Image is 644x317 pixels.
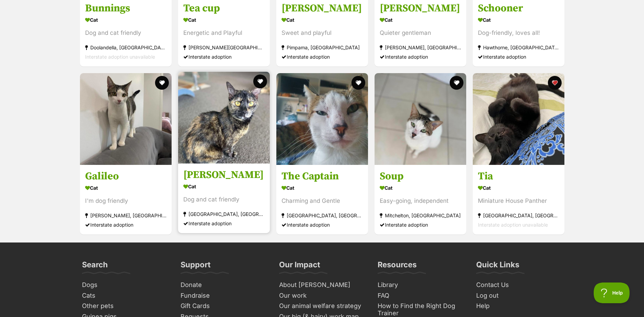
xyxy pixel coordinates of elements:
div: [PERSON_NAME], [GEOGRAPHIC_DATA] [380,43,461,52]
h3: [PERSON_NAME] [380,2,461,15]
div: Cat [380,183,461,193]
a: Tia Cat Miniature House Panther [GEOGRAPHIC_DATA], [GEOGRAPHIC_DATA] Interstate adoption unavaila... [473,165,564,235]
a: About [PERSON_NAME] [276,280,368,290]
div: Energetic and Playful [183,28,265,38]
a: Galileo Cat I'm dog friendly [PERSON_NAME], [GEOGRAPHIC_DATA] Interstate adoption favourite [80,165,172,235]
div: Charming and Gentle [282,197,363,206]
a: Dogs [79,280,171,290]
h3: Search [82,260,108,274]
div: Hawthorne, [GEOGRAPHIC_DATA] [478,43,559,52]
div: Dog-friendly, loves all! [478,28,559,38]
div: Cat [478,183,559,193]
div: Interstate adoption [85,220,166,230]
div: Quieter gentleman [380,28,461,38]
div: Miniature House Panther [478,197,559,206]
h3: Tea cup [183,2,265,15]
a: Fundraise [178,290,269,301]
img: Queen Latifa [178,72,270,164]
span: Interstate adoption unavailable [85,54,155,60]
div: Interstate adoption [282,220,363,230]
div: Cat [380,15,461,25]
a: [PERSON_NAME] Cat Dog and cat friendly [GEOGRAPHIC_DATA], [GEOGRAPHIC_DATA] Interstate adoption f... [178,164,270,234]
div: Interstate adoption [282,52,363,61]
a: FAQ [375,290,467,301]
h3: The Captain [282,170,363,183]
h3: Tia [478,170,559,183]
button: favourite [351,76,365,90]
a: The Captain Cat Charming and Gentle [GEOGRAPHIC_DATA], [GEOGRAPHIC_DATA] Interstate adoption favo... [276,165,368,235]
div: Pimpama, [GEOGRAPHIC_DATA] [282,43,363,52]
button: favourite [450,76,463,90]
div: [PERSON_NAME], [GEOGRAPHIC_DATA] [85,211,166,220]
div: I'm dog friendly [85,197,166,206]
h3: Bunnings [85,2,166,15]
button: favourite [253,75,267,88]
a: Contact Us [473,280,565,290]
button: favourite [548,76,562,90]
a: Soup Cat Easy-going, independent Mitchelton, [GEOGRAPHIC_DATA] Interstate adoption favourite [375,165,466,235]
h3: Schooner [478,2,559,15]
h3: Resources [378,260,417,274]
span: Interstate adoption unavailable [478,222,548,228]
div: [PERSON_NAME][GEOGRAPHIC_DATA], [GEOGRAPHIC_DATA] [183,43,265,52]
div: Easy-going, independent [380,197,461,206]
a: Other pets [79,301,171,311]
div: Doolandella, [GEOGRAPHIC_DATA] [85,43,166,52]
img: Galileo [80,73,172,165]
div: Cat [282,15,363,25]
a: Library [375,280,467,290]
div: Interstate adoption [183,52,265,61]
a: Our work [276,290,368,301]
div: Interstate adoption [478,52,559,61]
a: Our animal welfare strategy [276,301,368,311]
img: Soup [375,73,466,165]
h3: Support [181,260,211,274]
h3: [PERSON_NAME] [282,2,363,15]
button: favourite [155,76,169,90]
div: Cat [478,15,559,25]
div: [GEOGRAPHIC_DATA], [GEOGRAPHIC_DATA] [183,210,265,219]
a: Log out [473,290,565,301]
div: Dog and cat friendly [183,195,265,205]
h3: Galileo [85,170,166,183]
img: Tia [473,73,564,165]
a: Help [473,301,565,311]
div: [GEOGRAPHIC_DATA], [GEOGRAPHIC_DATA] [282,211,363,220]
iframe: Help Scout Beacon - Open [594,283,630,303]
div: Interstate adoption [380,220,461,230]
div: Mitchelton, [GEOGRAPHIC_DATA] [380,211,461,220]
img: The Captain [276,73,368,165]
div: Cat [183,15,265,25]
h3: Soup [380,170,461,183]
div: Cat [85,183,166,193]
a: Cats [79,290,171,301]
div: Interstate adoption [380,52,461,61]
div: Cat [183,182,265,192]
h3: Our Impact [279,260,320,274]
h3: Quick Links [476,260,519,274]
div: Sweet and playful [282,28,363,38]
div: [GEOGRAPHIC_DATA], [GEOGRAPHIC_DATA] [478,211,559,220]
a: Gift Cards [178,301,269,311]
div: Dog and cat friendly [85,28,166,38]
div: Cat [85,15,166,25]
div: Cat [282,183,363,193]
h3: [PERSON_NAME] [183,169,265,182]
div: Interstate adoption [183,219,265,228]
a: Donate [178,280,269,290]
